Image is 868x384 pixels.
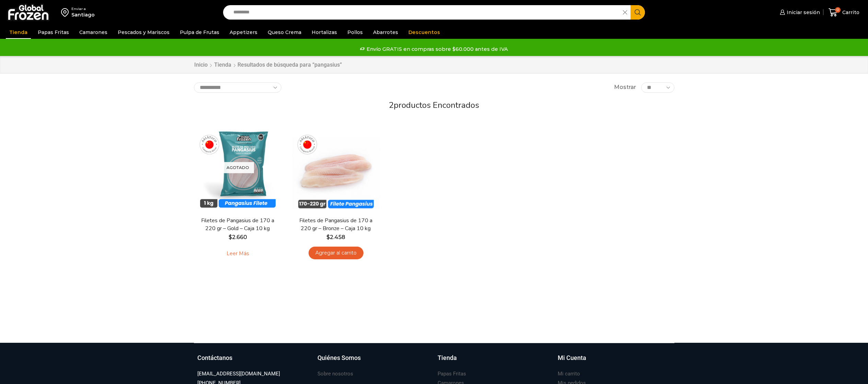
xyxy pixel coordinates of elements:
span: Mostrar [614,83,636,91]
h3: Sobre nosotros [317,370,353,377]
a: Pescados y Mariscos [114,26,173,39]
span: Carrito [841,9,859,16]
select: Pedido de la tienda [194,82,281,93]
a: Filetes de Pangasius de 170 a 220 gr – Bronze – Caja 10 kg [296,217,375,233]
h3: Quiénes Somos [317,353,361,362]
h3: Contáctanos [197,353,232,362]
bdi: 2.660 [229,234,247,240]
a: Iniciar sesión [778,5,820,19]
a: Sobre nosotros [317,369,353,379]
a: Camarones [76,26,111,39]
a: Tienda [6,26,31,39]
a: Abarrotes [370,26,402,39]
a: Agregar al carrito: “Filetes de Pangasius de 170 a 220 gr - Bronze - Caja 10 kg” [309,247,363,259]
div: Santiago [71,11,95,18]
span: $ [326,234,330,240]
a: [EMAIL_ADDRESS][DOMAIN_NAME] [197,369,280,379]
h3: Tienda [438,353,457,362]
button: Search button [630,5,645,20]
a: Quiénes Somos [317,353,431,369]
a: Pulpa de Frutas [176,26,223,39]
span: 0 [835,7,841,13]
a: Mi carrito [558,369,580,379]
a: Papas Fritas [438,369,466,379]
h3: Papas Fritas [438,370,466,377]
a: Appetizers [226,26,261,39]
h3: [EMAIL_ADDRESS][DOMAIN_NAME] [197,370,280,377]
img: address-field-icon.svg [61,7,71,18]
span: Iniciar sesión [785,9,820,16]
a: Leé más sobre “Filetes de Pangasius de 170 a 220 gr - Gold - Caja 10 kg” [216,247,259,261]
p: Agotado [222,162,254,173]
div: Enviar a [71,7,95,11]
h3: Mi carrito [558,370,580,377]
a: Filetes de Pangasius de 170 a 220 gr – Gold – Caja 10 kg [198,217,277,233]
a: Mi Cuenta [558,353,671,369]
a: Hortalizas [308,26,340,39]
span: 2 [389,100,394,111]
h1: Resultados de búsqueda para “pangasius” [238,61,342,68]
nav: Breadcrumb [194,61,342,69]
a: Tienda [438,353,551,369]
bdi: 2.458 [326,234,345,240]
a: Pollos [344,26,366,39]
span: $ [229,234,232,240]
a: Queso Crema [264,26,305,39]
a: Papas Fritas [34,26,72,39]
span: productos encontrados [394,100,479,111]
a: Descuentos [405,26,443,39]
a: Contáctanos [197,353,311,369]
h3: Mi Cuenta [558,353,586,362]
a: Inicio [194,61,208,69]
a: 0 Carrito [827,4,861,21]
a: Tienda [214,61,232,69]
